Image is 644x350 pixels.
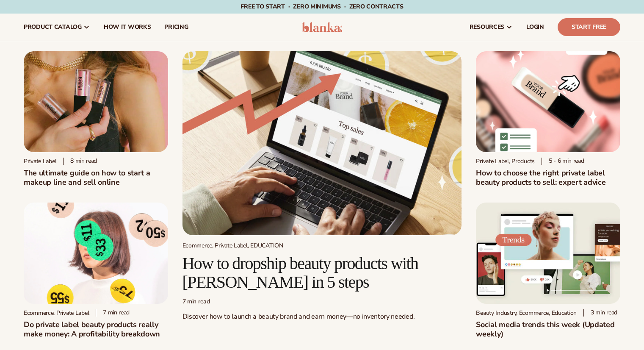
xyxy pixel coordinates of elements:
[96,309,130,317] div: 7 min read
[240,3,403,11] span: Free to start · ZERO minimums · ZERO contracts
[104,24,151,31] span: How It Works
[17,14,97,41] a: product catalog
[24,168,168,187] h1: The ultimate guide on how to start a makeup line and sell online
[182,312,462,321] p: Discover how to launch a beauty brand and earn money—no inventory needed.
[182,254,462,292] h2: How to dropship beauty products with [PERSON_NAME] in 5 steps
[97,14,158,41] a: How It Works
[24,51,168,152] img: Person holding branded make up with a solid pink background
[302,22,342,32] img: logo
[182,51,462,235] img: Growing money with ecommerce
[24,309,89,317] div: Ecommerce, Private Label
[476,51,620,187] a: Private Label Beauty Products Click Private Label, Products 5 - 6 min readHow to choose the right...
[476,158,535,165] div: Private Label, Products
[476,51,620,152] img: Private Label Beauty Products Click
[463,14,520,41] a: resources
[476,309,577,317] div: Beauty Industry, Ecommerce, Education
[24,203,168,303] img: Profitability of private label company
[24,24,82,31] span: product catalog
[63,158,97,165] div: 8 min read
[24,158,56,165] div: Private label
[476,320,620,339] h2: Social media trends this week (Updated weekly)
[470,24,504,31] span: resources
[182,298,462,306] div: 7 min read
[24,51,168,187] a: Person holding branded make up with a solid pink background Private label 8 min readThe ultimate ...
[182,242,462,249] div: Ecommerce, Private Label, EDUCATION
[526,24,544,31] span: LOGIN
[24,203,168,338] a: Profitability of private label company Ecommerce, Private Label 7 min readDo private label beauty...
[158,14,195,41] a: pricing
[182,51,462,328] a: Growing money with ecommerce Ecommerce, Private Label, EDUCATION How to dropship beauty products ...
[542,158,584,165] div: 5 - 6 min read
[476,203,620,338] a: Social media trends this week (Updated weekly) Beauty Industry, Ecommerce, Education 3 min readSo...
[476,203,620,303] img: Social media trends this week (Updated weekly)
[583,309,617,317] div: 3 min read
[164,24,188,31] span: pricing
[520,14,551,41] a: LOGIN
[24,320,168,339] h2: Do private label beauty products really make money: A profitability breakdown
[476,168,620,187] h2: How to choose the right private label beauty products to sell: expert advice
[558,18,620,36] a: Start Free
